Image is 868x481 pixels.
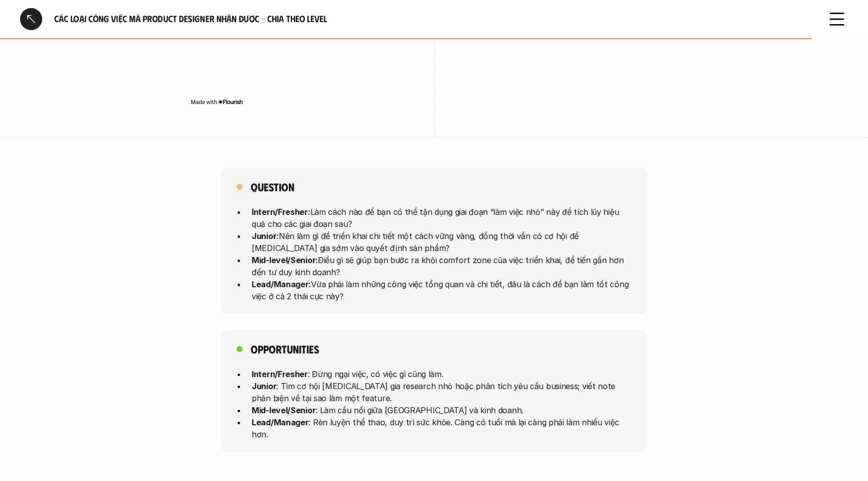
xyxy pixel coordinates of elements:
[252,278,631,302] p: Vừa phải làm những công việc tổng quan và chi tiết, đâu là cách để bạn làm tốt công việc ở cả 2 t...
[252,381,276,391] strong: Junior
[252,229,631,254] p: Nên làm gì để triển khai chi tiết một cách vững vàng, đồng thời vẫn có cơ hội để [MEDICAL_DATA] g...
[252,416,631,440] p: : Rèn luyện thể thao, duy trì sức khỏe. Càng có tuổi mà lại càng phải làm nhiều việc hơn.
[252,404,631,416] p: : Làm cầu nối giữa [GEOGRAPHIC_DATA] và kinh doanh.
[251,342,319,356] h5: Opportunities
[251,180,294,194] h5: Question
[252,254,631,278] p: Điều gì sẽ giúp bạn bước ra khỏi comfort zone của việc triển khai, để tiến gần hơn đến tư duy kin...
[252,405,315,415] strong: Mid-level/Senior
[252,205,631,229] p: Làm cách nào để bạn có thể tận dụng giai đoạn “làm việc nhỏ” này để tích lũy hiệu quả cho các gia...
[252,380,631,404] p: : Tìm cơ hội [MEDICAL_DATA] gia research nhỏ hoặc phân tích yêu cầu business; viết note phản biện...
[252,368,631,380] p: : Đừng ngại việc, có việc gì cũng làm.
[252,369,308,379] strong: Intern/Fresher
[252,417,308,427] strong: Lead/Manager
[252,279,311,289] strong: Lead/Manager:
[252,206,310,216] strong: Intern/Fresher:
[252,230,279,240] strong: Junior:
[252,255,318,265] strong: Mid-level/Senior:
[190,98,243,106] img: Made with Flourish
[54,13,814,25] h6: Các loại công việc mà Product Designer nhận được - Chia theo Level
